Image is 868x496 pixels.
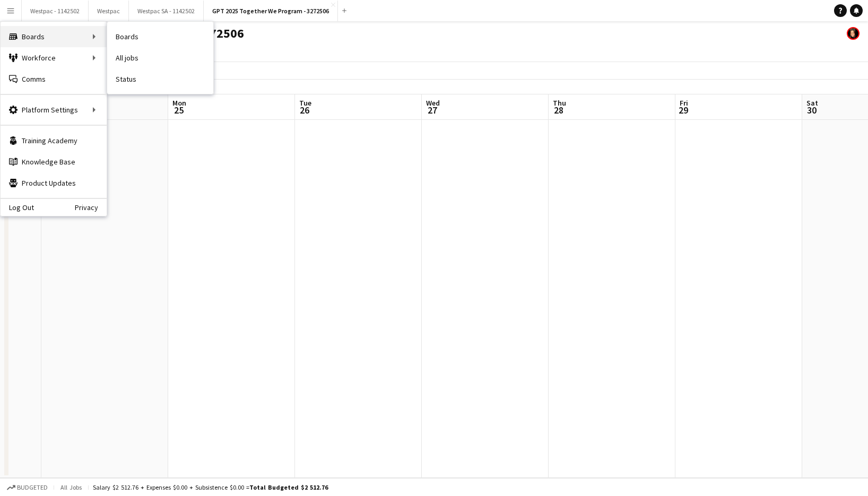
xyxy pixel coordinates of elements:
a: Log Out [1,203,34,212]
span: 26 [298,104,311,116]
div: Boards [1,26,107,47]
a: Status [107,68,213,90]
span: 28 [551,104,566,116]
a: Comms [1,68,107,90]
a: Privacy [75,203,107,212]
span: Sat [806,98,818,108]
span: 27 [424,104,440,116]
span: Fri [680,98,688,108]
button: Westpac - 1142502 [22,1,89,21]
span: Thu [553,98,566,108]
a: Knowledge Base [1,151,107,172]
span: 29 [678,104,688,116]
app-user-avatar: Samantha Sedman [847,27,860,40]
span: 25 [171,104,186,116]
div: Salary $2 512.76 + Expenses $0.00 + Subsistence $0.00 = [93,483,328,491]
div: Workforce [1,47,107,68]
a: Product Updates [1,172,107,194]
span: All jobs [58,483,84,491]
a: Boards [107,26,213,47]
div: Platform Settings [1,99,107,120]
span: Wed [426,98,440,108]
span: Mon [172,98,186,108]
span: Total Budgeted $2 512.76 [249,483,328,491]
button: Westpac [89,1,129,21]
button: Budgeted [5,482,49,493]
button: GPT 2025 Together We Program - 3272506 [204,1,338,21]
a: All jobs [107,47,213,68]
button: Westpac SA - 1142502 [129,1,204,21]
span: Budgeted [17,484,48,491]
a: Training Academy [1,130,107,151]
span: Tue [299,98,311,108]
span: 30 [805,104,818,116]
